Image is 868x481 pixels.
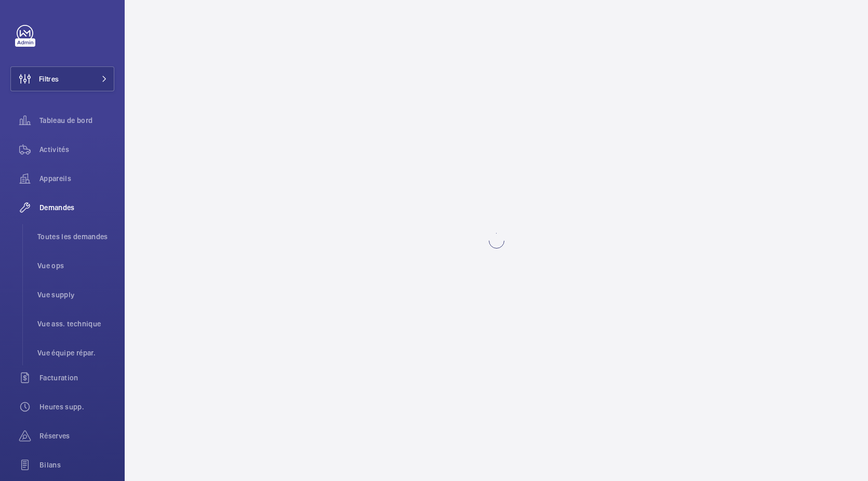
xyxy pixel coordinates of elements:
[39,202,114,213] span: Demandes
[39,460,114,470] span: Bilans
[39,74,59,84] span: Filtres
[39,115,114,126] span: Tableau de bord
[37,260,114,271] span: Vue ops
[37,348,114,358] span: Vue équipe répar.
[39,173,114,184] span: Appareils
[39,402,114,412] span: Heures supp.
[37,319,114,329] span: Vue ass. technique
[37,290,114,300] span: Vue supply
[39,144,114,155] span: Activités
[39,431,114,441] span: Réserves
[37,231,114,242] span: Toutes les demandes
[10,66,114,91] button: Filtres
[39,373,114,383] span: Facturation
